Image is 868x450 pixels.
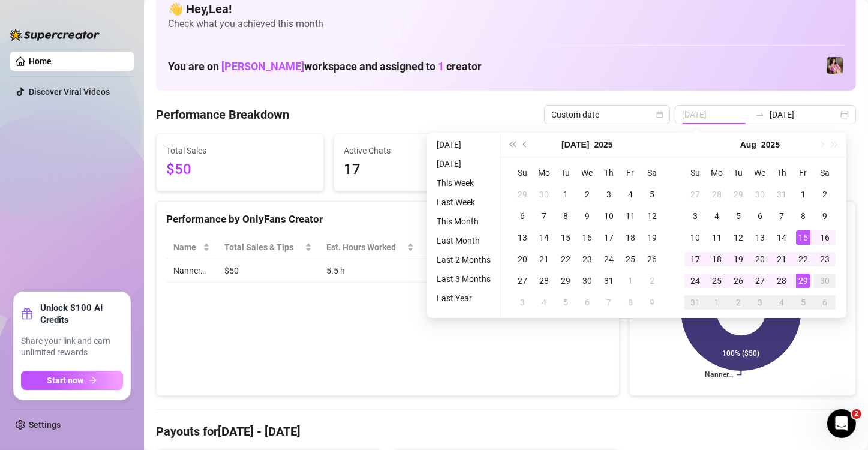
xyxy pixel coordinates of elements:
td: 2025-08-20 [749,248,771,270]
span: to [755,110,765,119]
div: 24 [602,252,616,266]
td: 2025-09-03 [749,292,771,313]
td: 2025-08-16 [814,227,836,248]
td: 2025-07-24 [598,248,620,270]
td: 2025-07-13 [512,227,533,248]
div: 10 [602,209,616,223]
a: Settings [29,420,61,430]
a: Discover Viral Videos [29,87,110,97]
h1: You are on workspace and assigned to creator [168,60,482,73]
td: 2025-08-23 [814,248,836,270]
td: 2025-07-12 [641,205,663,227]
th: Th [771,162,792,184]
td: 2025-09-01 [706,292,728,313]
div: 23 [818,252,832,266]
td: 2025-08-11 [706,227,728,248]
th: Sales / Hour [421,236,498,259]
th: Tu [728,162,749,184]
td: Nanner… [166,259,217,283]
td: 2025-08-29 [792,270,814,292]
td: 2025-08-18 [706,248,728,270]
div: 31 [602,274,616,288]
li: Last Year [432,291,495,305]
td: 2025-08-06 [576,292,598,313]
div: 21 [537,252,551,266]
input: Start date [682,108,750,121]
td: 2025-07-26 [641,248,663,270]
h4: Payouts for [DATE] - [DATE] [156,423,856,440]
button: Choose a year [761,133,780,157]
div: 2 [580,187,594,202]
li: [DATE] [432,137,495,152]
button: Previous month (PageUp) [519,133,532,157]
li: [DATE] [432,157,495,171]
div: 31 [774,187,789,202]
div: 6 [580,295,594,310]
td: 2025-08-03 [512,292,533,313]
th: Sa [641,162,663,184]
td: 2025-08-04 [706,205,728,227]
td: 2025-09-04 [771,292,792,313]
div: 29 [515,187,530,202]
td: 2025-07-02 [576,184,598,205]
div: 24 [688,274,702,288]
div: Est. Hours Worked [326,241,404,254]
span: 1 [438,60,444,73]
td: 2025-08-02 [814,184,836,205]
td: 2025-07-08 [555,205,576,227]
td: 2025-08-25 [706,270,728,292]
div: 11 [710,230,724,245]
div: 7 [774,209,789,223]
td: 2025-07-28 [533,270,555,292]
td: 2025-08-17 [684,248,706,270]
div: 9 [645,295,659,310]
div: 5 [731,209,746,223]
td: 2025-08-21 [771,248,792,270]
td: 2025-07-03 [598,184,620,205]
div: 26 [645,252,659,266]
td: 2025-07-30 [749,184,771,205]
div: 28 [774,274,789,288]
div: 20 [515,252,530,266]
button: Last year (Control + left) [506,133,519,157]
span: arrow-right [89,376,97,385]
div: 4 [623,187,638,202]
strong: Unlock $100 AI Credits [40,302,123,326]
td: 2025-07-21 [533,248,555,270]
td: 2025-08-01 [792,184,814,205]
td: 2025-07-31 [771,184,792,205]
span: [PERSON_NAME] [221,60,304,73]
td: 2025-08-26 [728,270,749,292]
div: 3 [602,187,616,202]
td: 2025-08-10 [684,227,706,248]
div: 29 [558,274,573,288]
div: 10 [688,230,702,245]
td: 2025-07-10 [598,205,620,227]
th: Mo [533,162,555,184]
div: 18 [623,230,638,245]
td: 2025-08-08 [620,292,641,313]
td: 2025-08-30 [814,270,836,292]
div: 31 [688,295,702,310]
li: This Week [432,176,495,190]
td: 2025-07-11 [620,205,641,227]
td: 2025-08-14 [771,227,792,248]
div: 15 [796,230,810,245]
span: 2 [852,409,861,419]
th: Fr [620,162,641,184]
div: 8 [623,295,638,310]
div: 16 [580,230,594,245]
td: 2025-08-03 [684,205,706,227]
div: 29 [731,187,746,202]
li: Last 2 Months [432,253,495,267]
td: 2025-07-17 [598,227,620,248]
div: 4 [774,295,789,310]
td: 2025-08-22 [792,248,814,270]
span: gift [21,308,33,320]
td: 2025-08-06 [749,205,771,227]
div: 3 [688,209,702,223]
div: 22 [796,252,810,266]
div: 12 [731,230,746,245]
td: $9.09 [421,259,498,283]
div: 28 [710,187,724,202]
